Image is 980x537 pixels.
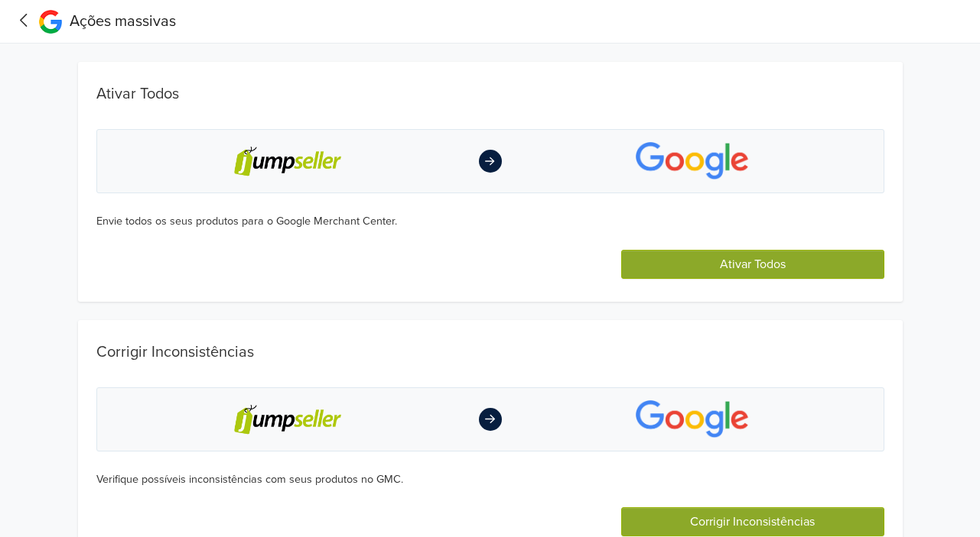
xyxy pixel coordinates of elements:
[233,142,343,180] img: jumpseller-logo
[96,213,884,230] div: Envie todos os seus produtos para o Google Merchant Center.
[233,400,343,438] img: jumpseller-logo
[636,142,748,180] img: app-logo
[96,85,884,103] h1: Ativar Todos
[96,343,884,361] h1: Corrigir Inconsistências
[70,12,176,31] span: Ações massivas
[621,507,884,536] button: Corrigir Inconsistências
[96,471,884,488] div: Verifique possíveis inconsistências com seus produtos no GMC.
[636,400,748,438] img: app-logo
[621,250,884,279] button: Ativar Todos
